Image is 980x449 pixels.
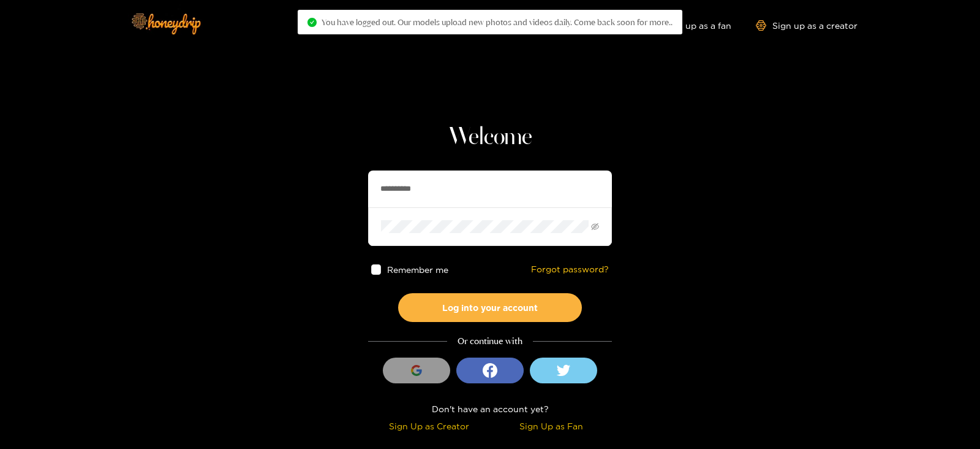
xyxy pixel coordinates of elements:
a: Sign up as a creator [756,20,858,31]
span: Remember me [388,265,449,274]
span: You have logged out. Our models upload new photos and videos daily. Come back soon for more.. [322,17,673,27]
span: check-circle [307,18,317,27]
a: Forgot password? [531,264,609,275]
div: Sign Up as Creator [371,419,487,433]
div: Don't have an account yet? [368,402,612,416]
span: eye-invisible [591,223,599,231]
div: Sign Up as Fan [493,419,609,433]
button: Log into your account [398,293,582,322]
div: Or continue with [368,334,612,348]
a: Sign up as a fan [647,20,731,31]
h1: Welcome [368,123,612,152]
